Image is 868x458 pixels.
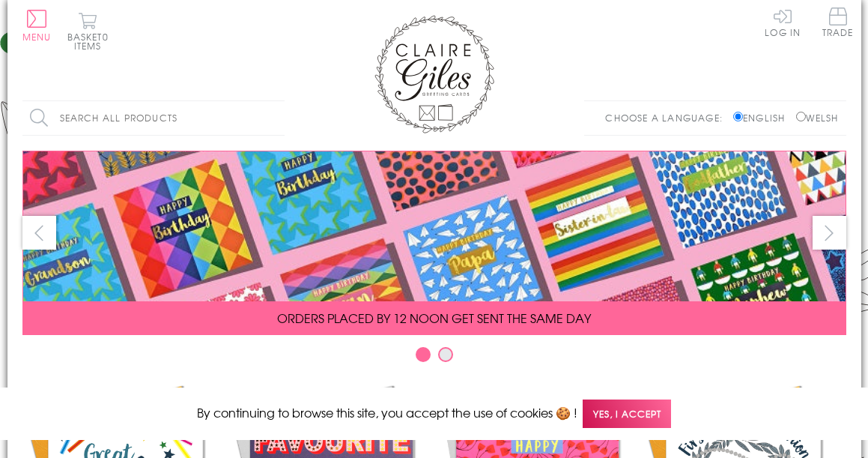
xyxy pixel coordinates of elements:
[67,12,109,50] button: Basket0 items
[733,112,743,121] input: English
[277,309,591,327] span: ORDERS PLACED BY 12 NOON GET SENT THE SAME DAY
[416,347,431,362] button: Carousel Page 1 (Current Slide)
[822,7,854,40] a: Trade
[22,10,52,41] button: Menu
[270,101,285,135] input: Search
[822,7,854,37] span: Trade
[765,7,801,37] a: Log In
[733,111,792,124] label: English
[22,216,56,250] button: prev
[605,111,730,124] p: Choose a language:
[22,346,846,370] div: Carousel Pagination
[22,101,285,135] input: Search all products
[74,30,109,52] span: 0 items
[583,400,671,429] span: Yes, I accept
[796,111,839,124] label: Welsh
[22,30,52,43] span: Menu
[796,112,806,121] input: Welsh
[374,15,494,133] img: Claire Giles Greetings Cards
[813,216,846,250] button: next
[438,347,453,362] button: Carousel Page 2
